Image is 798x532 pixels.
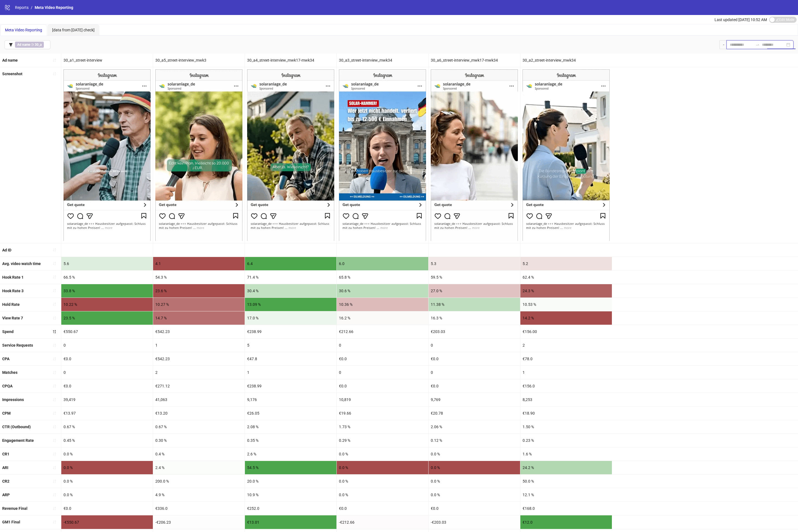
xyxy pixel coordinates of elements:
[35,5,73,10] span: Meta Video Reporting
[337,447,428,461] div: 0.0 %
[245,434,336,447] div: 0.35 %
[520,311,612,325] div: 14.2 %
[2,411,11,415] b: CPM
[2,72,22,76] b: Screenshot
[429,434,520,447] div: 0.12 %
[245,393,336,406] div: 9,176
[520,271,612,284] div: 62.4 %
[520,420,612,433] div: 1.50 %
[153,475,245,488] div: 200.0 %
[337,325,428,338] div: €212.66
[61,488,153,501] div: 0.0 %
[153,488,245,501] div: 4.9 %
[52,261,56,265] span: sort-ascending
[520,257,612,270] div: 5.2
[337,298,428,311] div: 10.36 %
[61,54,153,67] div: 30_a1_street-interview
[2,329,14,334] b: Spend
[61,475,153,488] div: 0.0 %
[61,311,153,325] div: 23.5 %
[61,461,153,474] div: 0.0 %
[52,58,56,62] span: sort-ascending
[61,257,153,270] div: 5.6
[429,420,520,433] div: 2.06 %
[337,54,428,67] div: 30_a3_street-interview_mwk34
[337,379,428,393] div: €0.0
[520,434,612,447] div: 0.23 %
[153,54,245,67] div: 30_a5_street-interview_mwk3
[520,407,612,420] div: €18.90
[2,302,20,307] b: Hold Rate
[61,284,153,297] div: 33.8 %
[520,475,612,488] div: 50.0 %
[14,4,30,11] a: Reports
[153,339,245,352] div: 1
[61,271,153,284] div: 66.5 %
[520,366,612,379] div: 1
[153,325,245,338] div: €542.23
[2,425,31,429] b: CTR (Outbound)
[520,352,612,365] div: €78.0
[15,42,44,48] span: ∋
[61,407,153,420] div: €13.97
[429,54,520,67] div: 30_a6_street-interview_mwk17-mwk34
[429,366,520,379] div: 0
[35,43,42,47] b: 30_a
[245,461,336,474] div: 54.5 %
[61,298,153,311] div: 10.22 %
[755,42,760,47] span: swap-right
[245,311,336,325] div: 17.0 %
[2,58,18,62] b: Ad name
[5,28,42,32] span: Meta Video Reporting
[245,352,336,365] div: €47.8
[153,393,245,406] div: 41,063
[61,393,153,406] div: 39,419
[61,339,153,352] div: 0
[2,479,9,483] b: CR2
[52,289,56,293] span: sort-ascending
[429,502,520,515] div: €0.0
[520,325,612,338] div: €156.00
[52,452,56,456] span: sort-ascending
[429,407,520,420] div: €20.78
[245,54,336,67] div: 30_a4_street-interview_mwk17-mwk34
[153,271,245,284] div: 54.3 %
[52,330,56,334] span: sort-descending
[61,366,153,379] div: 0
[153,407,245,420] div: €13.20
[429,393,520,406] div: 9,769
[429,325,520,338] div: €203.03
[153,284,245,297] div: 23.6 %
[52,248,56,252] span: sort-ascending
[337,284,428,297] div: 30.6 %
[52,384,56,388] span: sort-ascending
[337,475,428,488] div: 0.0 %
[429,352,520,365] div: €0.0
[429,257,520,270] div: 5.3
[52,438,56,442] span: sort-ascending
[337,257,428,270] div: 6.0
[429,339,520,352] div: 0
[245,407,336,420] div: €26.05
[9,43,13,47] span: filter
[2,370,17,375] b: Matches
[245,257,336,270] div: 6.4
[153,461,245,474] div: 2.4 %
[153,366,245,379] div: 2
[155,69,242,241] img: Screenshot 120233372514990649
[153,420,245,433] div: 0.67 %
[2,289,24,293] b: Hook Rate 3
[245,515,336,529] div: €13.01
[429,461,520,474] div: 0.0 %
[337,502,428,515] div: €0.0
[337,366,428,379] div: 0
[2,384,12,388] b: CPQA
[245,420,336,433] div: 2.08 %
[61,379,153,393] div: €0.0
[2,316,23,320] b: View Rate 7
[429,488,520,501] div: 0.0 %
[245,339,336,352] div: 5
[52,343,56,347] span: sort-ascending
[520,488,612,501] div: 12.1 %
[61,515,153,529] div: -€550.67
